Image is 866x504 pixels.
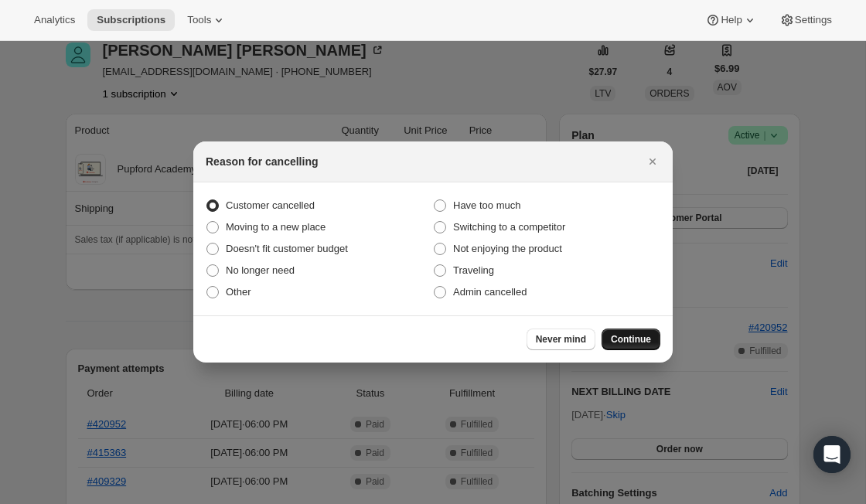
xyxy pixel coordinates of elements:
span: Moving to a new place [226,221,326,233]
span: Other [226,286,251,298]
span: Customer cancelled [226,199,315,211]
span: Subscriptions [97,14,165,26]
span: Switching to a competitor [453,221,565,233]
button: Continue [602,329,660,350]
button: Subscriptions [87,9,175,31]
div: Open Intercom Messenger [813,436,851,473]
span: Never mind [536,333,586,346]
button: Never mind [527,329,595,350]
span: Have too much [453,199,520,211]
button: Analytics [25,9,84,31]
span: Tools [187,14,211,26]
span: No longer need [226,264,295,276]
span: Admin cancelled [453,286,527,298]
button: Tools [178,9,236,31]
span: Continue [611,333,651,346]
span: Not enjoying the product [453,243,562,254]
button: Close [642,151,663,172]
span: Analytics [34,14,75,26]
h2: Reason for cancelling [206,154,318,169]
button: Help [696,9,766,31]
span: Doesn't fit customer budget [226,243,348,254]
span: Help [721,14,742,26]
span: Settings [795,14,832,26]
span: Traveling [453,264,494,276]
button: Settings [770,9,841,31]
